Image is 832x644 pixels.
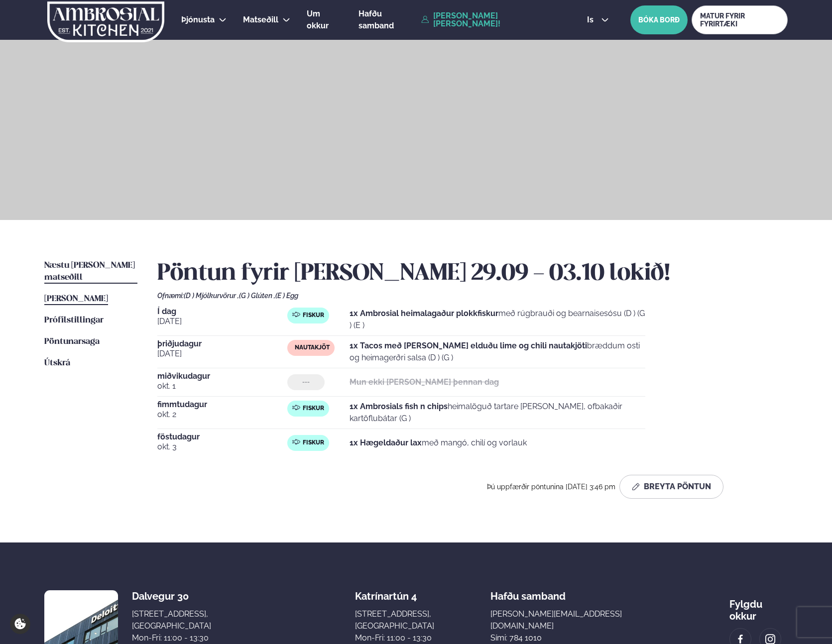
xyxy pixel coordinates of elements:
[292,343,300,351] img: beef.svg
[157,292,788,300] div: Ofnæmi:
[358,8,416,32] a: Hafðu samband
[157,348,287,360] span: [DATE]
[355,608,434,632] div: [STREET_ADDRESS], [GEOGRAPHIC_DATA]
[490,632,673,644] p: Sími: 784 1010
[157,308,287,316] span: Í dag
[292,311,300,319] img: fish.svg
[350,402,448,411] strong: 1x Ambrosials fish n chips
[157,372,287,380] span: miðvikudagur
[729,590,788,622] div: Fylgdu okkur
[303,312,324,320] span: Fiskur
[44,261,135,282] span: Næstu [PERSON_NAME] matseðill
[421,12,564,28] a: [PERSON_NAME] [PERSON_NAME]!
[692,5,788,34] a: MATUR FYRIR FYRIRTÆKI
[157,401,287,409] span: fimmtudagur
[44,337,100,346] span: Pöntunarsaga
[350,437,527,449] p: með mangó, chilí og vorlauk
[44,357,70,369] a: Útskrá
[243,14,278,26] a: Matseðill
[44,315,104,326] a: Prófílstillingar
[157,409,287,421] span: okt. 2
[355,632,434,644] div: Mon-Fri: 11:00 - 13:30
[44,293,108,305] a: [PERSON_NAME]
[303,344,338,352] span: Nautakjöt
[292,404,300,412] img: fish.svg
[157,433,287,441] span: föstudagur
[630,5,688,34] button: BÓKA BORÐ
[44,316,104,324] span: Prófílstillingar
[44,295,108,303] span: [PERSON_NAME]
[350,341,587,350] strong: 1x Tacos með [PERSON_NAME] elduðu lime og chili nautakjöti
[303,405,324,413] span: Fiskur
[157,260,788,288] h2: Pöntun fyrir [PERSON_NAME] 29.09 - 03.10 lokið!
[302,378,310,386] span: ---
[358,9,394,30] span: Hafðu samband
[587,16,596,24] span: is
[350,401,645,425] p: heimalöguð tartare [PERSON_NAME], ofbakaðir kartöflubátar (G )
[184,292,239,300] span: (D ) Mjólkurvörur ,
[350,377,499,387] strong: Mun ekki [PERSON_NAME] þennan dag
[239,292,275,300] span: (G ) Glúten ,
[307,8,342,32] a: Um okkur
[132,608,211,632] div: [STREET_ADDRESS], [GEOGRAPHIC_DATA]
[157,380,287,392] span: okt. 1
[132,590,211,602] div: Dalvegur 30
[292,438,300,446] img: fish.svg
[307,9,329,30] span: Um okkur
[157,340,287,348] span: þriðjudagur
[350,340,645,364] p: bræddum osti og heimagerðri salsa (D ) (G )
[350,309,498,318] strong: 1x Ambrosial heimalagaður plokkfiskur
[46,1,165,42] img: logo
[181,14,215,26] a: Þjónusta
[132,632,211,644] div: Mon-Fri: 11:00 - 13:30
[487,483,615,491] span: Þú uppfærðir pöntunina [DATE] 3:46 pm
[355,590,434,602] div: Katrínartún 4
[243,15,278,24] span: Matseðill
[350,438,422,447] strong: 1x Hægeldaður lax
[44,260,137,284] a: Næstu [PERSON_NAME] matseðill
[44,359,70,367] span: Útskrá
[157,441,287,453] span: okt. 3
[181,15,215,24] span: Þjónusta
[303,439,324,447] span: Fiskur
[157,316,287,327] span: [DATE]
[619,475,723,499] button: Breyta Pöntun
[275,292,298,300] span: (E ) Egg
[350,308,645,331] p: með rúgbrauði og bearnaisesósu (D ) (G ) (E )
[44,336,100,348] a: Pöntunarsaga
[490,582,566,602] span: Hafðu samband
[579,16,616,24] button: is
[10,614,30,634] a: Cookie settings
[490,608,673,632] a: [PERSON_NAME][EMAIL_ADDRESS][DOMAIN_NAME]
